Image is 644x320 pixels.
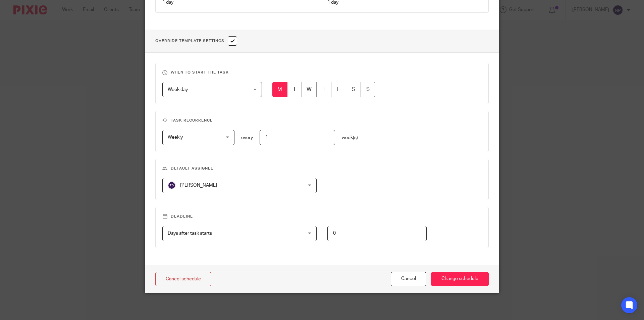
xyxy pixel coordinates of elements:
[241,134,253,141] p: every
[168,87,188,92] span: Week day
[180,183,217,188] span: [PERSON_NAME]
[431,272,489,286] input: Change schedule
[162,166,482,171] h3: Default assignee
[168,181,176,189] img: svg%3E
[168,231,212,236] span: Days after task starts
[168,135,183,140] span: Weekly
[162,118,482,123] h3: Task recurrence
[391,272,426,286] button: Cancel
[162,214,482,219] h3: Deadline
[155,272,211,286] a: Cancel schedule
[342,135,358,140] span: week(s)
[162,70,482,75] h3: When to start the task
[155,36,237,46] h1: Override Template Settings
